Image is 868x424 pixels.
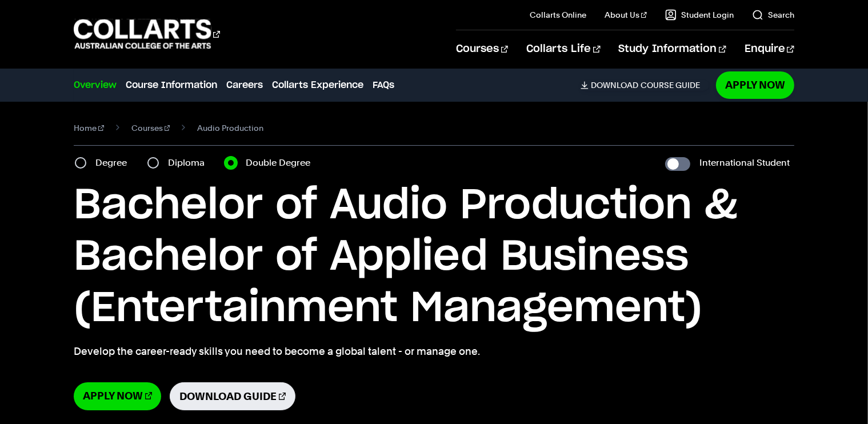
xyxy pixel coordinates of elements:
[526,30,600,68] a: Collarts Life
[197,120,263,136] span: Audio Production
[581,80,709,90] a: DownloadCourse Guide
[74,382,161,410] a: Apply Now
[131,120,170,136] a: Courses
[605,9,647,21] a: About Us
[745,30,794,68] a: Enquire
[74,343,794,359] p: Develop the career-ready skills you need to become a global talent - or manage one.
[699,155,790,171] label: International Student
[226,78,263,92] a: Careers
[74,180,794,334] h1: Bachelor of Audio Production & Bachelor of Applied Business (Entertainment Management)
[95,155,134,171] label: Degree
[168,155,211,171] label: Diploma
[246,155,317,171] label: Double Degree
[74,18,220,50] div: Go to homepage
[74,120,104,136] a: Home
[752,9,794,21] a: Search
[74,78,117,92] a: Overview
[170,382,295,410] a: Download Guide
[126,78,217,92] a: Course Information
[456,30,508,68] a: Courses
[591,80,638,90] span: Download
[373,78,394,92] a: FAQs
[272,78,363,92] a: Collarts Experience
[665,9,734,21] a: Student Login
[530,9,586,21] a: Collarts Online
[716,71,794,98] a: Apply Now
[619,30,726,68] a: Study Information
